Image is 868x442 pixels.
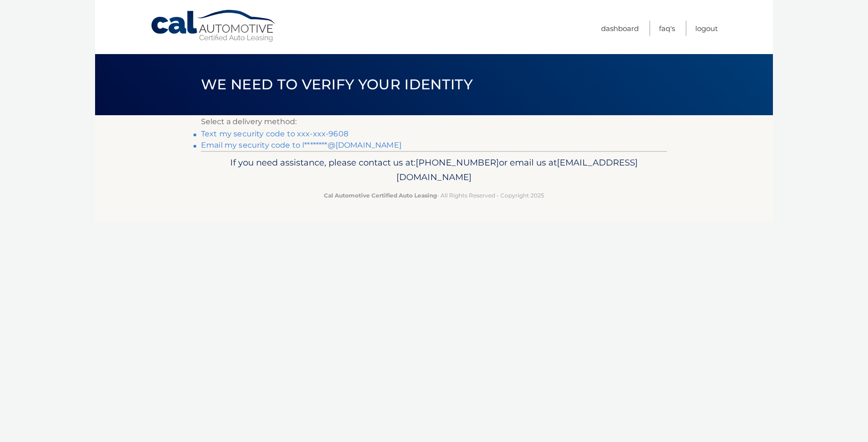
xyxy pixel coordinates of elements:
span: [PHONE_NUMBER] [416,157,499,168]
p: - All Rights Reserved - Copyright 2025 [207,190,661,200]
strong: Cal Automotive Certified Auto Leasing [324,192,437,199]
a: Text my security code to xxx-xxx-9608 [201,129,348,138]
span: We need to verify your identity [201,76,473,93]
a: Email my security code to l********@[DOMAIN_NAME] [201,141,402,150]
a: Dashboard [601,21,639,36]
p: If you need assistance, please contact us at: or email us at [207,155,661,185]
a: Cal Automotive [150,9,277,43]
a: FAQ's [659,21,675,36]
a: Logout [695,21,718,36]
p: Select a delivery method: [201,115,667,128]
